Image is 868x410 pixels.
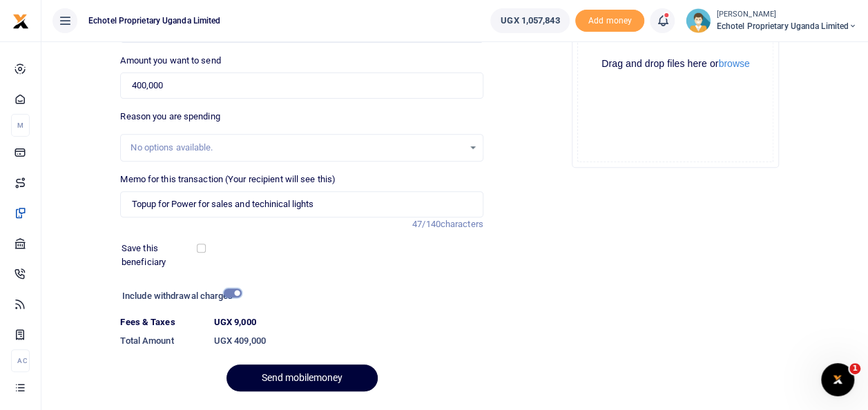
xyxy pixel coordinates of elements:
h6: Include withdrawal charges [122,291,235,302]
li: Toup your wallet [575,10,644,32]
h6: UGX 409,000 [214,335,483,346]
iframe: Intercom live chat [821,363,854,396]
div: No options available. [131,141,463,155]
input: Enter extra information [120,191,483,217]
label: Reason you are spending [120,110,220,124]
li: M [11,114,30,137]
span: 1 [849,363,860,374]
img: profile-user [686,8,711,33]
label: Amount you want to send [120,54,220,68]
button: browse [718,59,749,68]
div: Drag and drop files here or [578,57,773,70]
dt: Fees & Taxes [115,315,208,329]
span: UGX 1,057,843 [501,14,559,28]
a: Add money [575,14,644,25]
img: logo-small [12,13,29,30]
label: Memo for this transaction (Your recipient will see this) [120,173,336,186]
input: UGX [120,72,483,99]
h6: Total Amount [120,335,202,346]
span: Echotel Proprietary Uganda Limited [83,14,226,27]
span: characters [441,219,483,229]
span: Echotel Proprietary Uganda Limited [716,20,857,32]
small: [PERSON_NAME] [716,9,857,21]
label: UGX 9,000 [214,315,256,329]
button: Send mobilemoney [226,364,378,391]
a: logo-small logo-large logo-large [12,15,29,26]
span: 47/140 [412,219,441,229]
label: Save this beneficiary [122,242,199,269]
li: Wallet ballance [485,8,575,33]
a: UGX 1,057,843 [490,8,570,33]
a: profile-user [PERSON_NAME] Echotel Proprietary Uganda Limited [686,8,857,33]
span: Add money [575,10,644,32]
li: Ac [11,349,30,372]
